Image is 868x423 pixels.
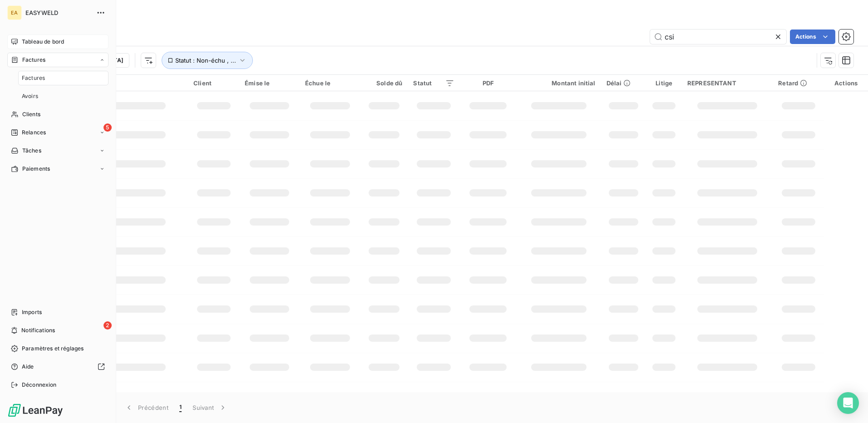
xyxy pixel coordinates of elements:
[22,74,45,82] span: Factures
[162,52,253,69] button: Statut : Non-échu , ...
[22,308,42,316] span: Imports
[607,79,641,87] div: Délai
[22,363,34,371] span: Aide
[22,344,84,353] span: Paramètres et réglages
[22,128,46,137] span: Relances
[104,321,112,330] span: 2
[652,79,676,87] div: Litige
[7,359,108,374] a: Aide
[25,9,91,16] span: EASYWELD
[366,79,402,87] div: Solde dû
[174,398,187,417] button: 1
[22,381,57,389] span: Déconnexion
[465,79,511,87] div: PDF
[245,79,294,87] div: Émise le
[119,398,174,417] button: Précédent
[829,79,863,87] div: Actions
[790,30,835,44] button: Actions
[522,79,596,87] div: Montant initial
[22,165,50,173] span: Paiements
[22,56,45,64] span: Factures
[7,403,64,418] img: Logo LeanPay
[778,79,819,87] div: Retard
[837,392,859,414] div: Open Intercom Messenger
[687,79,767,87] div: REPRESENTANT
[21,326,55,334] span: Notifications
[22,147,41,155] span: Tâches
[22,38,64,46] span: Tableau de bord
[22,92,38,100] span: Avoirs
[187,398,233,417] button: Suivant
[7,5,22,20] div: EA
[104,123,112,132] span: 5
[413,79,454,87] div: Statut
[650,30,786,44] input: Rechercher
[22,110,40,118] span: Clients
[175,57,236,64] span: Statut : Non-échu , ...
[305,79,355,87] div: Échue le
[193,79,234,87] div: Client
[179,403,182,412] span: 1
